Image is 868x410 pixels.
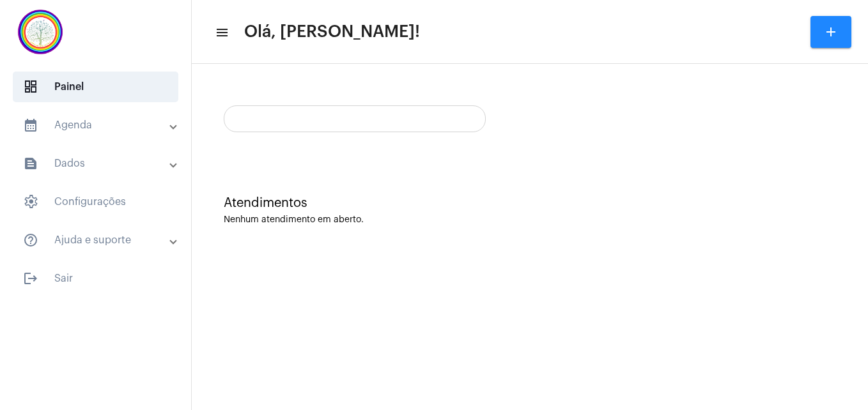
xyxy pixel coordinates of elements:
[244,22,420,42] span: Olá, [PERSON_NAME]!
[224,196,836,210] div: Atendimentos
[8,225,191,255] mat-expansion-panel-header: sidenav iconAjuda e suporte
[10,6,70,57] img: c337f8d0-2252-6d55-8527-ab50248c0d14.png
[23,118,171,133] mat-panel-title: Agenda
[23,156,38,171] mat-icon: sidenav icon
[23,232,171,248] mat-panel-title: Ajuda e suporte
[8,110,191,140] mat-expansion-panel-header: sidenav iconAgenda
[215,25,228,40] mat-icon: sidenav icon
[224,215,836,225] div: Nenhum atendimento em aberto.
[23,118,38,133] mat-icon: sidenav icon
[23,271,38,286] mat-icon: sidenav icon
[8,148,191,179] mat-expansion-panel-header: sidenav iconDados
[13,186,178,217] span: Configurações
[13,72,178,102] span: Painel
[823,24,839,40] mat-icon: add
[23,194,38,209] span: sidenav icon
[23,156,171,171] mat-panel-title: Dados
[13,263,178,294] span: Sair
[23,232,38,248] mat-icon: sidenav icon
[23,79,38,95] span: sidenav icon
